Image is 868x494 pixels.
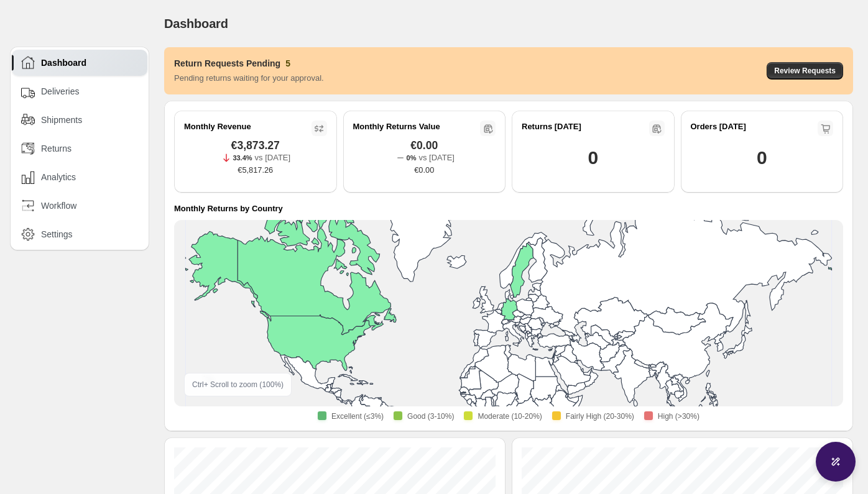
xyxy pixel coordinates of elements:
[757,145,767,170] h1: 0
[174,72,324,85] p: Pending returns waiting for your approval.
[174,57,280,70] h3: Return Requests Pending
[353,121,440,133] h2: Monthly Returns Value
[410,139,438,152] span: €0.00
[418,152,455,164] p: vs [DATE]
[691,121,746,133] h2: Orders [DATE]
[566,411,634,421] span: Fairly High (20-30%)
[231,139,280,152] span: €3,873.27
[658,411,699,421] span: High (>30%)
[238,164,273,176] span: €5,817.26
[588,145,598,170] h1: 0
[522,121,581,133] h2: Returns [DATE]
[41,228,73,240] span: Settings
[414,164,434,176] span: €0.00
[184,121,251,133] h2: Monthly Revenue
[233,154,252,162] span: 33.4%
[174,203,283,215] h4: Monthly Returns by Country
[41,85,79,98] span: Deliveries
[478,411,542,421] span: Moderate (10-20%)
[41,57,86,69] span: Dashboard
[41,114,82,126] span: Shipments
[767,62,843,80] button: Review Requests
[41,142,72,155] span: Returns
[285,57,290,70] h3: 5
[331,411,384,421] span: Excellent (≤3%)
[41,171,76,183] span: Analytics
[164,17,228,30] span: Dashboard
[407,411,454,421] span: Good (3-10%)
[184,373,292,396] div: Ctrl + Scroll to zoom ( 100 %)
[41,199,76,212] span: Workflow
[407,154,417,162] span: 0%
[774,66,836,76] span: Review Requests
[255,152,291,164] p: vs [DATE]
